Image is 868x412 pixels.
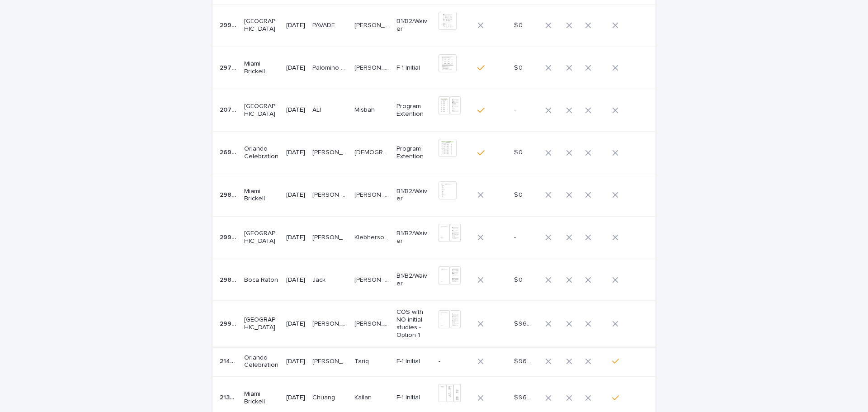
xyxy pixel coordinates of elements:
[312,62,349,72] p: Palomino Vivas
[312,20,337,29] p: PAVADE
[354,392,373,402] p: Kailan
[212,89,658,132] tr: 2079020790 [GEOGRAPHIC_DATA][DATE]ALIALI MisbahMisbah Program Extention--
[220,318,239,328] p: 29947
[514,275,524,284] p: $ 0
[354,318,391,328] p: Edwin Leonardo
[396,358,431,365] p: F-1 Initial
[514,62,524,72] p: $ 0
[514,189,524,199] p: $ 0
[396,64,431,72] p: F-1 Initial
[220,20,239,29] p: 29948
[396,394,431,402] p: F-1 Initial
[354,104,377,114] p: Misbah
[244,316,279,331] p: [GEOGRAPHIC_DATA]
[286,191,305,199] p: [DATE]
[514,104,518,114] p: -
[514,356,533,365] p: $ 960.00
[396,188,431,203] p: B1/B2/Waiver
[286,358,305,365] p: [DATE]
[396,272,431,288] p: B1/B2/Waiver
[514,147,524,156] p: $ 0
[354,232,391,242] p: Klebherson Matheus
[286,64,305,72] p: [DATE]
[396,308,431,339] p: COS with NO initial studies - Option 1
[286,276,305,284] p: [DATE]
[286,22,305,29] p: [DATE]
[220,147,239,156] p: 26960
[244,354,279,369] p: Orlando Celebration
[312,232,349,242] p: BIGAI PEIXOTO
[244,276,279,284] p: Boca Raton
[212,4,658,47] tr: 2994829948 [GEOGRAPHIC_DATA][DATE]PAVADEPAVADE [PERSON_NAME][PERSON_NAME] B1/B2/Waiver$ 0$ 0
[212,346,658,377] tr: 2140321403 Orlando Celebration[DATE][PERSON_NAME][PERSON_NAME] TariqTariq F-1 Initial-$ 960.00$ 9...
[220,62,239,72] p: 29781
[396,230,431,245] p: B1/B2/Waiver
[514,232,518,242] p: -
[244,390,279,406] p: Miami Brickell
[286,149,305,156] p: [DATE]
[244,60,279,76] p: Miami Brickell
[312,147,349,156] p: SAVASTANO NAVES
[514,318,533,328] p: $ 960.00
[220,232,239,242] p: 29946
[396,145,431,161] p: Program Extention
[396,103,431,118] p: Program Extention
[354,147,391,156] p: [DEMOGRAPHIC_DATA]
[220,356,239,365] p: 21403
[514,20,524,29] p: $ 0
[312,392,337,402] p: Chuang
[286,106,305,114] p: [DATE]
[220,275,239,284] p: 29890
[286,320,305,328] p: [DATE]
[220,392,239,402] p: 21345
[439,358,470,365] p: -
[286,394,305,402] p: [DATE]
[312,318,349,328] p: CASTELLANOS ALVAREZ
[396,18,431,33] p: B1/B2/Waiver
[220,104,239,114] p: 20790
[354,62,391,72] p: [PERSON_NAME]
[244,145,279,161] p: Orlando Celebration
[212,47,658,89] tr: 2978129781 Miami Brickell[DATE]Palomino VivasPalomino Vivas [PERSON_NAME][PERSON_NAME] F-1 Initia...
[354,275,391,284] p: Arruda Bezerra
[212,301,658,346] tr: 2994729947 [GEOGRAPHIC_DATA][DATE][PERSON_NAME][PERSON_NAME] [PERSON_NAME][PERSON_NAME] COS with ...
[212,216,658,259] tr: 2994629946 [GEOGRAPHIC_DATA][DATE][PERSON_NAME][PERSON_NAME] Klebherson MatheusKlebherson Matheus...
[354,189,391,199] p: Maria Eugenia
[312,104,323,114] p: ALI
[212,132,658,174] tr: 2696026960 Orlando Celebration[DATE][PERSON_NAME][PERSON_NAME] [DEMOGRAPHIC_DATA][DEMOGRAPHIC_DAT...
[514,392,533,402] p: $ 960.00
[286,234,305,242] p: [DATE]
[312,356,349,365] p: ALABDULWAHAB
[244,18,279,33] p: [GEOGRAPHIC_DATA]
[312,189,349,199] p: [PERSON_NAME]
[212,174,658,216] tr: 2987229872 Miami Brickell[DATE][PERSON_NAME][PERSON_NAME] [PERSON_NAME] [PERSON_NAME][PERSON_NAME...
[244,230,279,245] p: [GEOGRAPHIC_DATA]
[312,275,327,284] p: Jack
[354,20,391,29] p: [PERSON_NAME]
[354,356,371,365] p: Tariq
[212,259,658,301] tr: 2989029890 Boca Raton[DATE]JackJack [PERSON_NAME] [PERSON_NAME][PERSON_NAME] [PERSON_NAME] B1/B2/...
[244,188,279,203] p: Miami Brickell
[220,189,239,199] p: 29872
[244,103,279,118] p: [GEOGRAPHIC_DATA]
